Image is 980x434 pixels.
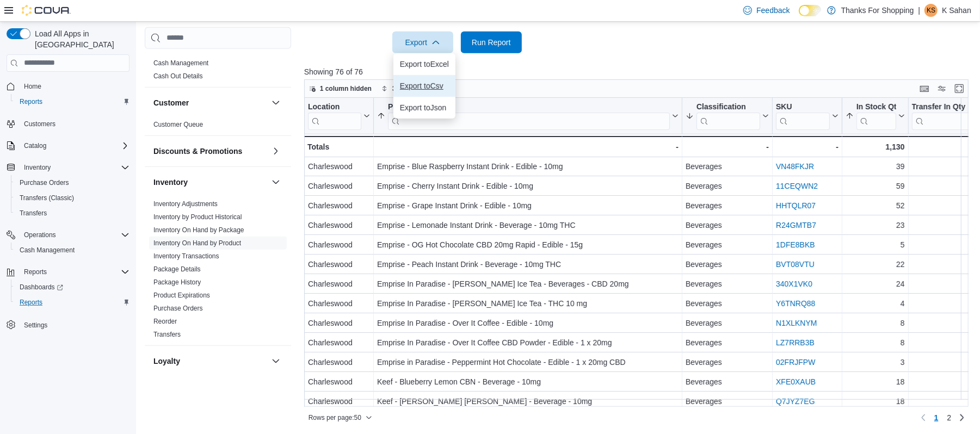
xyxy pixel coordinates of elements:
span: 2 [947,412,952,423]
p: Showing 76 of 76 [304,66,976,77]
button: Export toExcel [393,53,455,75]
div: Charleswood [308,317,370,330]
div: Emprise In Paradise - Over It Coffee CBD Powder - Edible - 1 x 20mg [377,336,679,349]
a: HHTQLR07 [776,201,816,210]
button: Inventory [2,160,134,175]
button: Loyalty [153,356,267,367]
span: Cash Management [20,246,75,255]
div: 0 [911,297,980,310]
span: Inventory [20,161,130,174]
p: Thanks For Shopping [841,4,914,17]
div: Beverages [686,317,769,330]
span: Cash Management [15,244,130,257]
span: Export [399,32,447,53]
a: Reports [15,95,47,108]
button: Purchase Orders [11,175,134,190]
div: Beverages [686,179,769,193]
button: Customers [2,116,134,132]
button: Reports [2,264,134,280]
a: Inventory Transactions [153,252,219,260]
button: Transfers [11,206,134,221]
span: Reports [20,265,130,278]
div: Beverages [686,219,769,232]
div: Emprise In Paradise - Over It Coffee - Edible - 10mg [377,317,679,330]
span: Dashboards [15,281,130,294]
button: Rows per page:50 [304,411,377,424]
a: 02FRJFPW [776,358,815,367]
a: Home [20,80,46,93]
span: Inventory On Hand by Product [153,239,241,247]
div: Location [308,102,361,129]
h3: Loyalty [153,356,180,367]
div: Beverages [686,336,769,349]
button: Keyboard shortcuts [918,82,931,95]
span: 3 fields sorted [392,84,436,93]
div: Beverages [686,258,769,271]
div: Charleswood [308,375,370,388]
span: Inventory by Product Historical [153,213,242,221]
span: Export to Csv [400,82,449,90]
div: Beverages [686,395,769,408]
div: Emprise - Cherry Instant Drink - Edible - 10mg [377,179,679,193]
a: LZ7RRB3B [776,338,815,347]
button: In Stock Qty [846,102,905,129]
button: Home [2,78,134,94]
a: Package History [153,278,201,286]
span: Feedback [756,5,790,16]
div: 0 [911,277,980,290]
div: 0 [911,238,980,251]
span: Inventory On Hand by Package [153,226,244,234]
a: Package Details [153,265,201,273]
a: Cash Out Details [153,72,203,80]
span: Inventory Adjustments [153,200,218,208]
button: Display options [935,82,948,95]
p: | [919,4,921,17]
div: 52 [846,199,905,212]
span: Settings [20,318,130,331]
div: Beverages [686,160,769,173]
div: Emprise in Paradise - Peppermint Hot Chocolate - Edible - 1 x 20mg CBD [377,356,679,369]
div: 23 [846,219,905,232]
div: Charleswood [308,336,370,349]
div: Inventory [145,197,291,345]
div: Totals [307,140,370,153]
a: Transfers [153,331,181,338]
div: 4 [846,297,905,310]
a: Inventory Adjustments [153,200,218,208]
button: Page 1 of 2 [930,409,943,426]
a: Purchase Orders [15,176,73,189]
div: K Sahan [924,4,938,17]
button: Classification [686,102,769,129]
h3: Inventory [153,177,188,188]
a: Reorder [153,318,177,325]
a: Customer Queue [153,121,203,128]
span: Transfers (Classic) [15,191,130,204]
div: - [377,140,679,153]
span: Purchase Orders [15,176,130,189]
div: Classification [697,102,760,112]
span: Purchase Orders [20,178,69,187]
button: Operations [20,228,60,241]
div: 5 [846,238,905,251]
div: 39 [846,160,905,173]
button: 1 column hidden [305,82,376,95]
div: 0 [911,199,980,212]
input: Dark Mode [799,5,822,16]
nav: Complex example [7,74,130,361]
button: Customer [153,97,267,108]
span: Transfers (Classic) [20,194,74,202]
span: Home [24,82,41,91]
div: Transfer In Qty [911,102,971,112]
div: SKU URL [776,102,830,129]
button: Catalog [20,139,51,152]
div: Charleswood [308,258,370,271]
div: Location [308,102,361,112]
span: Reports [24,268,47,276]
div: - [686,140,769,153]
div: Beverages [686,238,769,251]
div: Transfer In Qty [911,102,971,129]
span: Reports [20,97,42,106]
button: Catalog [2,138,134,153]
